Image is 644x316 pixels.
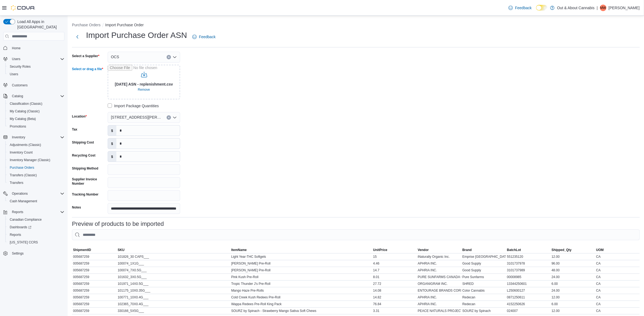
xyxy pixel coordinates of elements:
[550,281,595,287] div: 6.00
[417,274,461,280] div: PURE SUNFARMS CANADA CORP.
[8,142,64,148] span: Adjustments (Classic)
[10,217,42,222] span: Canadian Compliance
[173,55,177,59] button: Open list of options
[72,308,117,314] div: 005687259
[111,114,161,120] span: [STREET_ADDRESS][PERSON_NAME]
[8,224,34,230] a: Dashboards
[515,5,531,11] span: Feedback
[117,253,230,260] div: 101826_30 CAPS___
[5,149,67,156] button: Inventory Count
[5,107,67,115] button: My Catalog (Classic)
[5,70,67,78] button: Users
[72,140,94,145] label: Shipping Cost
[506,247,550,253] button: BatchLot
[10,209,25,215] button: Reports
[10,124,26,129] span: Promotions
[507,248,521,252] span: BatchLot
[10,45,23,51] a: Home
[1,208,67,216] button: Reports
[167,115,171,120] button: Clear input
[108,103,159,109] label: Import Package Quantities
[461,301,506,307] div: Redecan
[417,287,461,294] div: ENTOURAGE BRANDS CORP
[8,123,28,130] a: Promotions
[550,274,595,280] div: 24.00
[10,44,64,51] span: Home
[5,156,67,164] button: Inventory Manager (Classic)
[550,247,595,253] button: Shipped_Qty
[595,301,640,307] div: CA
[8,71,64,77] span: Users
[117,281,230,287] div: 101971_14X0.5G___
[417,294,461,301] div: APHRIA INC.
[461,247,506,253] button: Brand
[86,30,187,41] h1: Import Purchase Order ASN
[8,198,64,204] span: Cash Management
[8,149,35,156] a: Inventory Count
[596,248,604,252] span: UOM
[117,274,230,280] div: 101632_3X0.5G___
[550,308,595,314] div: 12.00
[5,231,67,239] button: Reports
[3,42,64,271] nav: Complex example
[230,294,372,301] div: Cold Creek Kush Redees Pre-Roll
[10,64,31,69] span: Security Roles
[117,287,230,294] div: 101175_10X0.35G___
[10,56,64,62] span: Users
[108,151,116,162] label: $
[417,267,461,273] div: APHRIA INC.
[12,94,23,98] span: Catalog
[8,180,25,186] a: Transfers
[230,253,372,260] div: Light Year-THC Softgels
[8,180,64,186] span: Transfers
[12,191,28,196] span: Operations
[12,83,28,87] span: Customers
[461,260,506,267] div: Good Supply
[5,123,67,130] button: Promotions
[1,55,67,63] button: Users
[11,5,35,11] img: Cova
[8,149,64,156] span: Inventory Count
[230,260,372,267] div: [PERSON_NAME] Pre-Roll
[506,308,550,314] div: 024007
[5,115,67,123] button: My Catalog (Beta)
[72,22,640,29] nav: An example of EuiBreadcrumbs
[72,221,164,227] h3: Preview of products to be imported
[595,308,640,314] div: CA
[536,5,547,11] input: Dark Mode
[117,301,230,307] div: 102365_70X0.4G___
[8,239,64,246] span: Washington CCRS
[461,274,506,280] div: Pure Sunfarms
[230,308,372,314] div: SOURZ by Spinach - Strawberry Mango Sativa Soft Chews
[118,248,124,252] span: SKU
[10,102,42,106] span: Classification (Classic)
[230,287,372,294] div: Mango Haze Pre-Rolls
[550,301,595,307] div: 6.00
[72,294,117,301] div: 005687259
[8,239,40,246] a: [US_STATE] CCRS
[418,248,429,252] span: Vendor
[462,248,472,252] span: Brand
[72,127,77,132] label: Tax
[5,141,67,149] button: Adjustments (Classic)
[595,267,640,273] div: CA
[117,260,230,267] div: 100074_1X1G___
[12,46,21,50] span: Home
[10,82,64,89] span: Customers
[73,248,91,252] span: ShipmentID
[72,229,640,240] input: This is a search bar. As you type, the results lower in the page will automatically filter.
[10,93,25,99] button: Catalog
[8,224,64,230] span: Dashboards
[72,205,81,210] label: Notes
[372,253,417,260] div: 15
[72,153,95,158] label: Recycling Cost
[8,142,43,148] a: Adjustments (Classic)
[8,157,52,163] a: Inventory Manager (Classic)
[10,158,50,162] span: Inventory Manager (Classic)
[417,260,461,267] div: APHRIA INC.
[595,260,640,267] div: CA
[10,199,37,203] span: Cash Management
[595,247,640,253] button: UOM
[8,108,42,115] a: My Catalog (Classic)
[550,260,595,267] div: 96.00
